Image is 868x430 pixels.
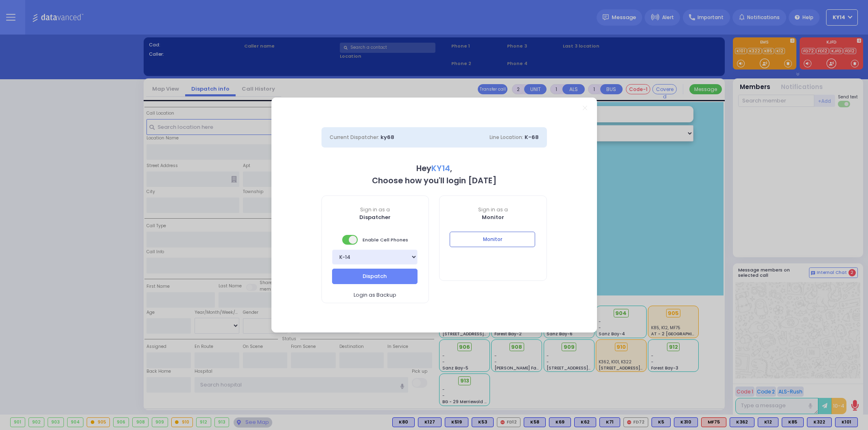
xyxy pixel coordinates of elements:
button: Dispatch [332,269,418,284]
span: Sign in as a [322,206,429,213]
span: KY14 [431,163,450,174]
span: Line Location: [490,134,523,141]
b: Choose how you'll login [DATE] [372,175,496,186]
span: Sign in as a [439,206,547,213]
span: K-68 [525,133,539,141]
span: Enable Cell Phones [342,234,408,245]
span: Login as Backup [354,291,396,299]
span: Current Dispatcher: [330,134,379,141]
button: Monitor [450,232,535,247]
b: Monitor [482,213,504,221]
b: Hey , [416,163,452,174]
b: Dispatcher [359,213,391,221]
a: Close [583,106,587,110]
span: ky68 [380,133,394,141]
